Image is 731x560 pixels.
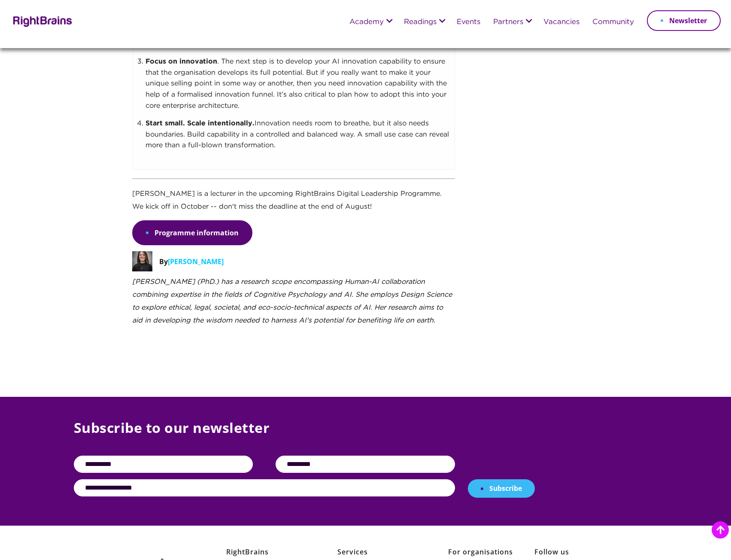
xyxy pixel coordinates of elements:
a: Partners [493,18,523,26]
strong: Focus on innovation [146,58,217,65]
i: [PERSON_NAME] (PhD.) has a research scope encompassing Human-AI collaboration combining expertise... [132,279,452,324]
a: Community [592,18,634,26]
li: . The next step is to develop your AI innovation capability to ensure that the organisation devel... [146,56,450,118]
strong: Start small. Scale intentionally. [146,120,255,127]
p: By [159,256,224,267]
a: Vacancies [543,18,579,26]
p: Subscribe to our newsletter [74,418,658,456]
a: Events [457,18,480,26]
li: Innovation needs room to breathe, but it also needs boundaries. Build capability in a controlled ... [146,118,450,158]
a: Academy [349,18,384,26]
img: Rightbrains [10,15,73,27]
p: [PERSON_NAME] is a lecturer in the upcoming RightBrains Digital Leadership Programme. We kick off... [132,188,455,220]
span: [PERSON_NAME] [168,257,224,266]
button: Subscribe [468,479,535,498]
a: Newsletter [647,10,721,31]
a: Readings [404,18,437,26]
a: Programme information [132,220,252,245]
